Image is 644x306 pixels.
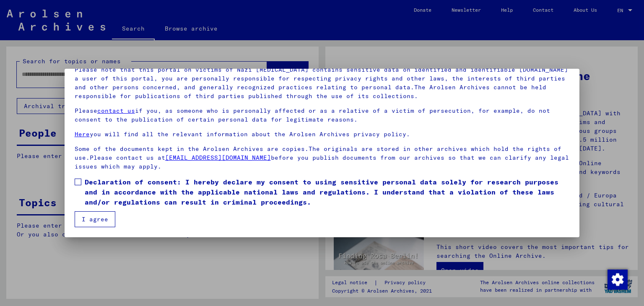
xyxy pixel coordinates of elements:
p: you will find all the relevant information about the Arolsen Archives privacy policy. [75,130,570,139]
p: Please note that this portal on victims of Nazi [MEDICAL_DATA] contains sensitive data on identif... [75,65,570,101]
button: I agree [75,211,115,227]
p: Please if you, as someone who is personally affected or as a relative of a victim of persecution,... [75,106,570,124]
img: Change consent [608,270,628,290]
a: Here [75,130,90,138]
span: Declaration of consent: I hereby declare my consent to using sensitive personal data solely for r... [85,177,570,207]
p: Some of the documents kept in the Arolsen Archives are copies.The originals are stored in other a... [75,145,570,171]
a: [EMAIL_ADDRESS][DOMAIN_NAME] [165,154,271,161]
a: contact us [97,107,135,114]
